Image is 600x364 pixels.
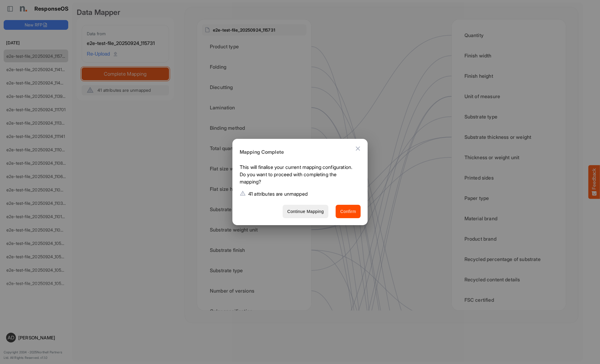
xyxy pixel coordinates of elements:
[340,208,356,215] span: Confirm
[287,208,324,215] span: Continue Mapping
[351,141,365,156] button: Close dialog
[240,163,356,188] p: This will finalise your current mapping configuration. Do you want to proceed with completing the...
[283,205,328,218] button: Continue Mapping
[336,205,361,218] button: Confirm
[248,190,308,197] p: 41 attributes are unmapped
[240,148,356,156] h6: Mapping Complete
